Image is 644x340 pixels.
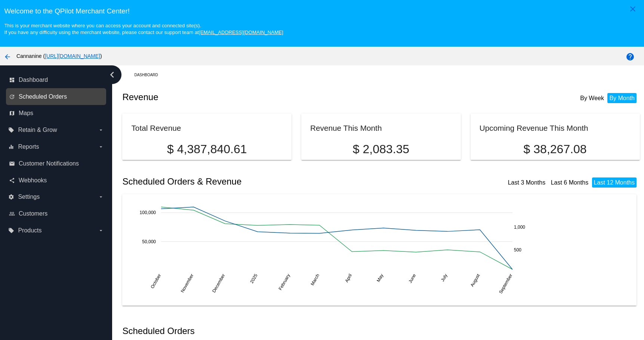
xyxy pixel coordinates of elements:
a: Dashboard [134,69,164,81]
text: April [344,273,353,284]
i: share [9,177,15,183]
i: settings [8,194,14,200]
span: Cannanine ( ) [16,53,102,59]
text: November [180,273,195,294]
h2: Upcoming Revenue This Month [480,124,588,132]
span: Settings [18,194,40,200]
span: Customer Notifications [19,160,79,167]
i: arrow_drop_down [98,144,104,150]
h2: Revenue This Month [310,124,382,132]
text: March [310,273,321,287]
text: 100,000 [140,210,156,215]
mat-icon: arrow_back [3,52,12,61]
a: Last 12 Months [594,179,635,186]
text: 1,000 [514,225,525,230]
span: Products [18,227,41,234]
text: 50,000 [142,239,156,244]
span: Customers [19,210,47,217]
i: map [9,110,15,116]
h2: Scheduled Orders & Revenue [122,176,381,187]
small: This is your merchant website where you can access your account and connected site(s). If you hav... [4,23,283,35]
i: equalizer [8,144,14,150]
span: Maps [19,110,33,117]
text: December [211,273,226,294]
text: July [440,273,449,282]
li: By Week [578,93,606,103]
a: Last 6 Months [551,179,589,186]
a: Last 3 Months [508,179,546,186]
a: dashboard Dashboard [9,74,104,86]
text: 2025 [249,273,259,284]
text: May [376,273,384,283]
text: 500 [514,247,521,253]
a: [EMAIL_ADDRESS][DOMAIN_NAME] [199,30,283,35]
i: update [9,94,15,100]
text: August [469,273,481,288]
i: dashboard [9,77,15,83]
h2: Revenue [122,92,381,102]
text: September [498,273,514,295]
a: people_outline Customers [9,208,104,220]
text: June [408,273,417,284]
a: [URL][DOMAIN_NAME] [45,53,100,59]
span: Webhooks [19,177,47,184]
i: people_outline [9,211,15,217]
text: February [278,273,291,291]
li: By Month [607,93,637,103]
p: $ 2,083.35 [310,142,452,156]
i: local_offer [8,228,14,234]
h2: Total Revenue [131,124,181,132]
span: Scheduled Orders [19,93,67,100]
a: map Maps [9,107,104,119]
p: $ 38,267.08 [480,142,631,156]
mat-icon: close [628,4,637,13]
a: share Webhooks [9,174,104,186]
a: email Customer Notifications [9,158,104,170]
span: Retain & Grow [18,127,57,133]
mat-icon: help [626,52,635,61]
i: arrow_drop_down [98,228,104,234]
span: Dashboard [19,77,48,83]
span: Reports [18,143,39,150]
h3: Welcome to the QPilot Merchant Center! [4,7,640,15]
p: $ 4,387,840.61 [131,142,283,156]
i: arrow_drop_down [98,127,104,133]
h2: Scheduled Orders [122,326,381,336]
i: chevron_left [106,69,118,81]
a: update Scheduled Orders [9,91,104,103]
i: email [9,161,15,167]
text: October [150,273,162,290]
i: arrow_drop_down [98,194,104,200]
i: local_offer [8,127,14,133]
